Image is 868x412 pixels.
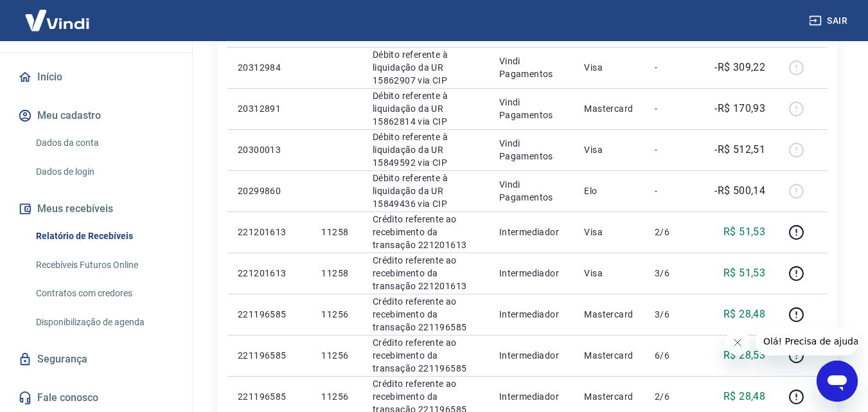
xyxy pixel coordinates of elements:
p: 20312984 [238,61,301,74]
p: Mastercard [584,390,634,403]
a: Recebíveis Futuros Online [31,252,177,278]
p: Crédito referente ao recebimento da transação 221196585 [373,336,479,375]
p: Vindi Pagamentos [499,178,564,204]
p: Intermediador [499,226,564,238]
p: R$ 28,48 [723,307,765,322]
a: Dados da conta [31,130,177,156]
p: - [655,143,693,156]
p: 3/6 [655,267,693,280]
img: Vindi [15,1,99,40]
p: R$ 51,53 [723,265,765,281]
p: 2/6 [655,390,693,403]
p: Vindi Pagamentos [499,55,564,80]
iframe: Botão para abrir a janela de mensagens [817,361,858,402]
p: Mastercard [584,308,634,321]
p: Débito referente à liquidação da UR 15849592 via CIP [373,130,479,169]
p: Débito referente à liquidação da UR 15862907 via CIP [373,48,479,87]
a: Início [15,63,177,91]
a: Relatório de Recebíveis [31,223,177,249]
p: 20300013 [238,143,301,156]
p: Visa [584,226,634,238]
p: - [655,102,693,115]
p: Débito referente à liquidação da UR 15862814 via CIP [373,89,479,128]
p: Intermediador [499,267,564,280]
p: R$ 28,53 [723,348,765,363]
iframe: Mensagem da empresa [756,327,858,355]
p: R$ 51,53 [723,224,765,240]
p: -R$ 309,22 [714,60,765,75]
p: -R$ 170,93 [714,101,765,116]
p: Intermediador [499,308,564,321]
p: 2/6 [655,226,693,238]
p: Elo [584,184,634,197]
p: 11256 [321,308,351,321]
p: Visa [584,61,634,74]
p: 20312891 [238,102,301,115]
p: 6/6 [655,349,693,362]
p: 11256 [321,390,351,403]
p: 11256 [321,349,351,362]
p: -R$ 512,51 [714,142,765,157]
p: Vindi Pagamentos [499,96,564,121]
p: 11258 [321,226,351,238]
p: R$ 28,48 [723,389,765,404]
p: Intermediador [499,390,564,403]
p: Visa [584,267,634,280]
p: Visa [584,143,634,156]
p: Crédito referente ao recebimento da transação 221196585 [373,295,479,334]
a: Contratos com credores [31,280,177,307]
p: Crédito referente ao recebimento da transação 221201613 [373,254,479,292]
p: 221201613 [238,267,301,280]
p: Intermediador [499,349,564,362]
p: Débito referente à liquidação da UR 15849436 via CIP [373,172,479,210]
p: Mastercard [584,349,634,362]
iframe: Fechar mensagem [725,330,750,355]
p: 20299860 [238,184,301,197]
p: - [655,61,693,74]
a: Disponibilização de agenda [31,309,177,336]
p: -R$ 500,14 [714,183,765,199]
p: 221201613 [238,226,301,238]
button: Meus recebíveis [15,195,177,223]
p: Crédito referente ao recebimento da transação 221201613 [373,213,479,251]
button: Sair [806,9,853,33]
button: Meu cadastro [15,102,177,130]
p: Mastercard [584,102,634,115]
a: Dados de login [31,159,177,185]
p: 11258 [321,267,351,280]
a: Segurança [15,345,177,373]
p: - [655,184,693,197]
p: 221196585 [238,390,301,403]
p: 3/6 [655,308,693,321]
p: Vindi Pagamentos [499,137,564,163]
p: 221196585 [238,349,301,362]
a: Fale conosco [15,384,177,412]
p: 221196585 [238,308,301,321]
span: Olá! Precisa de ajuda? [8,9,108,19]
